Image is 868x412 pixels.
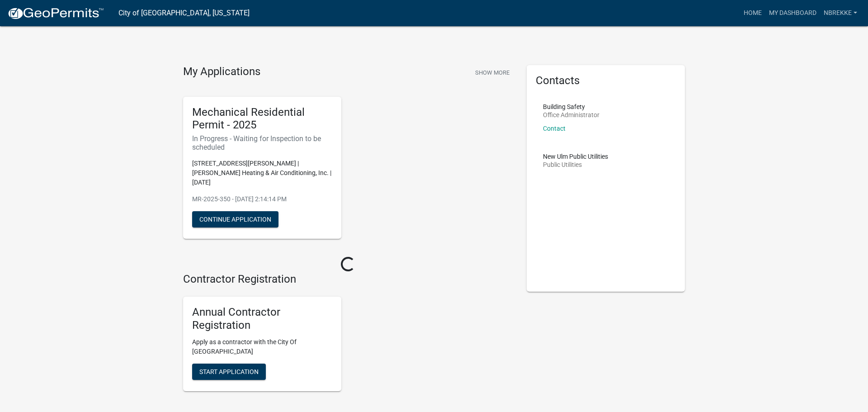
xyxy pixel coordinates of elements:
[192,364,266,380] button: Start Application
[543,161,608,168] p: Public Utilities
[536,74,676,87] h5: Contacts
[192,106,332,132] h5: Mechanical Residential Permit - 2025
[543,153,608,160] p: New Ulm Public Utilities
[192,159,332,187] p: [STREET_ADDRESS][PERSON_NAME] | [PERSON_NAME] Heating & Air Conditioning, Inc. | [DATE]
[192,306,332,332] h5: Annual Contractor Registration
[183,65,260,79] h4: My Applications
[192,134,332,152] h6: In Progress - Waiting for Inspection to be scheduled
[820,5,861,22] a: NBrekke
[192,211,278,227] button: Continue Application
[543,112,599,118] p: Office Administrator
[192,194,332,204] p: MR-2025-350 - [DATE] 2:14:14 PM
[740,5,765,22] a: Home
[765,5,820,22] a: My Dashboard
[543,104,599,110] p: Building Safety
[472,65,513,80] button: Show More
[199,368,259,375] span: Start Application
[183,273,513,286] h4: Contractor Registration
[192,337,332,356] p: Apply as a contractor with the City Of [GEOGRAPHIC_DATA]
[118,5,250,21] a: City of [GEOGRAPHIC_DATA], [US_STATE]
[543,125,566,132] a: Contact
